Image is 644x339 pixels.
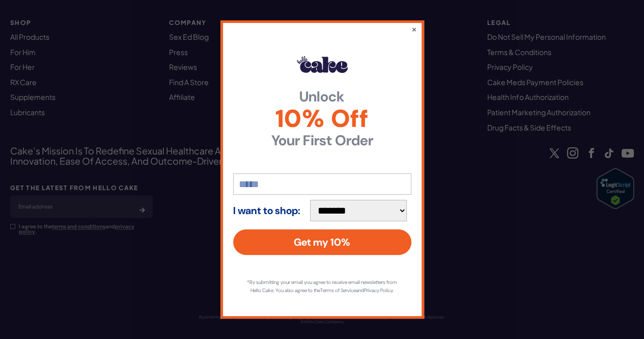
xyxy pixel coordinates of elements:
[233,107,411,131] span: 10% Off
[364,287,393,294] a: Privacy Policy
[320,287,356,294] a: Terms of Service
[233,205,300,216] strong: I want to shop:
[233,229,411,255] button: Get my 10%
[233,90,411,104] strong: Unlock
[297,56,348,72] img: Hello Cake
[233,134,411,148] strong: Your First Order
[243,278,401,295] p: *By submitting your email you agree to receive email newsletters from Hello Cake. You also agree ...
[411,24,417,34] button: ×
